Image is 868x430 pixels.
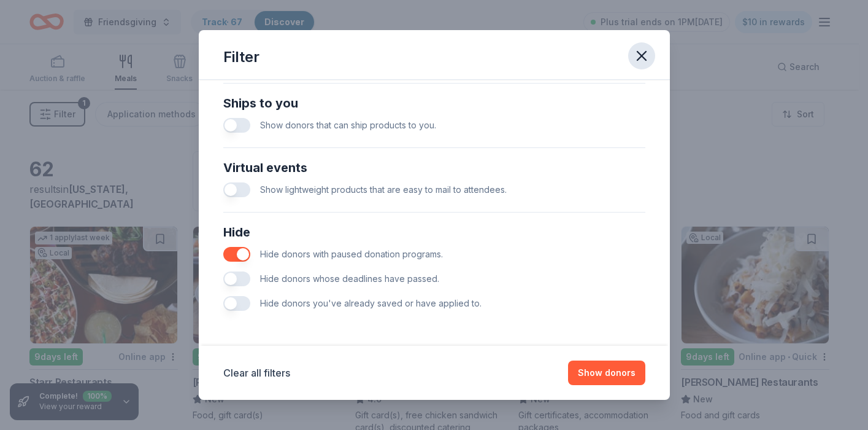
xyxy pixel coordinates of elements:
[260,120,436,130] span: Show donors that can ship products to you.
[223,93,645,113] div: Ships to you
[223,47,259,67] div: Filter
[260,184,507,195] span: Show lightweight products that are easy to mail to attendees.
[260,298,482,308] span: Hide donors you've already saved or have applied to.
[223,158,645,178] div: Virtual events
[260,273,439,284] span: Hide donors whose deadlines have passed.
[260,249,443,259] span: Hide donors with paused donation programs.
[223,365,290,380] button: Clear all filters
[223,222,645,242] div: Hide
[568,361,645,385] button: Show donors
